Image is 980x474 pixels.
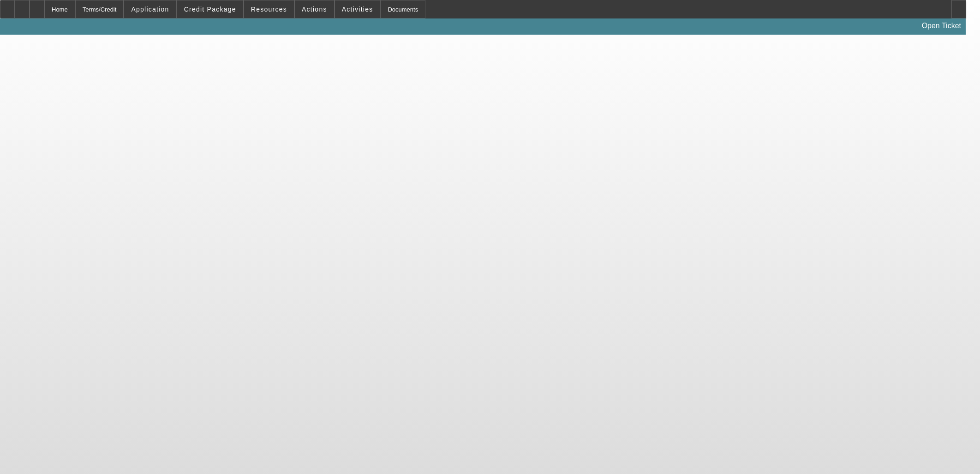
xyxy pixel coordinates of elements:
span: Credit Package [184,6,236,13]
button: Activities [335,0,380,18]
span: Application [131,6,169,13]
a: Open Ticket [918,18,965,34]
span: Resources [251,6,287,13]
button: Credit Package [177,0,243,18]
button: Actions [295,0,334,18]
button: Resources [244,0,294,18]
span: Actions [302,6,327,13]
span: Activities [342,6,373,13]
button: Application [124,0,176,18]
